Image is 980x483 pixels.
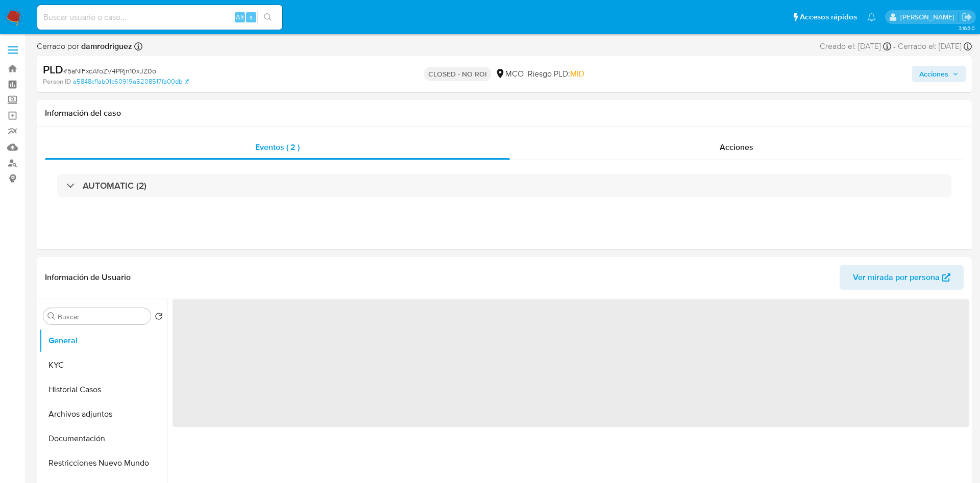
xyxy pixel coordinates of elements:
a: Salir [962,12,972,22]
b: damrodriguez [79,40,132,52]
span: Accesos rápidos [800,12,857,22]
a: a5848cf1ab01c60919a5208517fa00db [73,77,189,86]
span: Eventos ( 2 ) [255,141,300,153]
span: Alt [236,12,244,22]
span: # 5aNIFxcAfoZV4PRjn10xJZ0o [63,66,156,76]
span: Acciones [720,141,753,153]
h3: AUTOMATIC (2) [83,180,146,191]
span: - [893,41,896,52]
p: CLOSED - NO ROI [424,67,491,81]
a: Notificaciones [867,13,876,21]
button: Buscar [47,312,56,320]
b: Person ID [43,77,71,86]
button: General [39,328,167,353]
span: ‌ [173,299,969,427]
span: Cerrado por [37,41,132,52]
input: Buscar usuario o caso... [37,11,282,24]
div: AUTOMATIC (2) [57,174,951,197]
div: Creado el: [DATE] [820,41,891,52]
h1: Información de Usuario [45,272,131,283]
span: Ver mirada por persona [853,265,940,290]
h1: Información del caso [45,108,964,118]
input: Buscar [58,312,146,321]
div: MCO [495,68,524,80]
button: Restricciones Nuevo Mundo [39,451,167,475]
button: Volver al orden por defecto [155,312,163,323]
div: Cerrado el: [DATE] [898,41,972,52]
button: search-icon [257,10,278,24]
p: damian.rodriguez@mercadolibre.com [900,12,958,22]
button: Ver mirada por persona [840,265,964,290]
button: KYC [39,353,167,377]
button: Archivos adjuntos [39,402,167,426]
span: s [250,12,253,22]
b: PLD [43,61,63,78]
span: MID [570,68,584,80]
span: Riesgo PLD: [528,68,584,80]
span: Acciones [919,66,948,82]
button: Documentación [39,426,167,451]
button: Historial Casos [39,377,167,402]
button: Acciones [912,66,966,82]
